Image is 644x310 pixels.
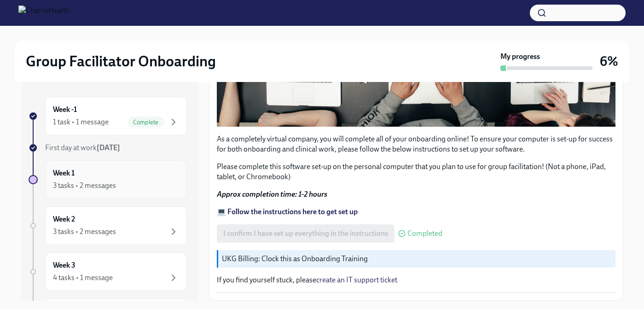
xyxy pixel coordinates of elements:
[26,52,216,70] h2: Group Facilitator Onboarding
[53,181,116,191] div: 3 tasks • 2 messages
[128,119,164,126] span: Complete
[53,214,75,224] h6: Week 2
[45,143,120,152] span: First day at work
[53,227,116,237] div: 3 tasks • 2 messages
[217,162,615,182] p: Please complete this software set-up on the personal computer that you plan to use for group faci...
[53,117,109,127] div: 1 task • 1 message
[29,206,187,245] a: Week 23 tasks • 2 messages
[500,52,540,62] strong: My progress
[53,260,75,270] h6: Week 3
[18,6,70,20] img: CharlieHealth
[600,53,618,70] h3: 6%
[29,97,187,135] a: Week -11 task • 1 messageComplete
[53,273,113,283] div: 4 tasks • 1 message
[217,190,327,199] strong: Approx completion time: 1-2 hours
[407,230,442,237] span: Completed
[53,168,75,178] h6: Week 1
[29,252,187,291] a: Week 34 tasks • 1 message
[217,275,615,285] p: If you find yourself stuck, please
[29,143,187,153] a: First day at work[DATE]
[217,207,358,216] a: 💻 Follow the instructions here to get set up
[316,275,397,284] a: create an IT support ticket
[222,254,612,264] p: UKG Billing: Clock this as Onboarding Training
[97,143,120,152] strong: [DATE]
[217,134,615,154] p: As a completely virtual company, you will complete all of your onboarding online! To ensure your ...
[53,105,77,115] h6: Week -1
[29,160,187,199] a: Week 13 tasks • 2 messages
